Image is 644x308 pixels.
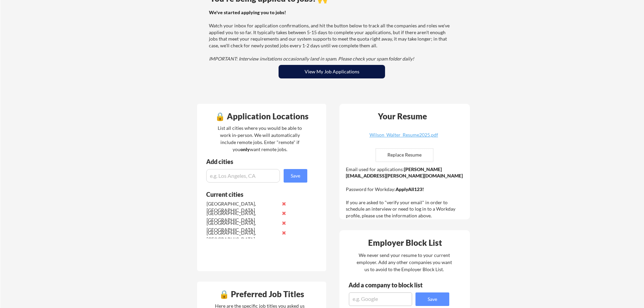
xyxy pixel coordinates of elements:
div: [GEOGRAPHIC_DATA], [GEOGRAPHIC_DATA] [207,200,278,214]
strong: ApplyAll123! [396,186,424,192]
div: List all cities where you would be able to work in-person. We will automatically include remote j... [213,124,306,153]
strong: only [240,146,250,152]
div: We never send your resume to your current employer. Add any other companies you want us to avoid ... [356,252,452,273]
div: Add cities [206,159,309,165]
div: [GEOGRAPHIC_DATA], [GEOGRAPHIC_DATA] [207,210,278,223]
div: [GEOGRAPHIC_DATA], [GEOGRAPHIC_DATA] [207,230,278,243]
div: Watch your inbox for application confirmations, and hit the button below to track all the compani... [209,9,453,62]
div: Your Resume [369,112,436,120]
div: 🔒 Preferred Job Titles [199,290,325,298]
div: Employer Block List [342,239,468,247]
div: Wilson_Walter_Resume2025.pdf [363,133,444,137]
button: Save [284,169,307,183]
strong: We've started applying you to jobs! [209,9,286,15]
strong: [PERSON_NAME][EMAIL_ADDRESS][PERSON_NAME][DOMAIN_NAME] [346,166,463,179]
button: Save [415,292,449,306]
button: View My Job Applications [279,65,385,78]
div: [GEOGRAPHIC_DATA], [GEOGRAPHIC_DATA] [207,220,278,233]
div: Email used for applications: Password for Workday: If you are asked to "verify your email" in ord... [346,166,465,219]
input: e.g. Los Angeles, CA [206,169,280,183]
em: IMPORTANT: Interview invitations occasionally land in spam. Please check your spam folder daily! [209,56,414,62]
a: Wilson_Walter_Resume2025.pdf [363,133,444,143]
div: 🔒 Application Locations [199,112,325,120]
div: Current cities [206,191,300,197]
div: Add a company to block list [349,282,433,288]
